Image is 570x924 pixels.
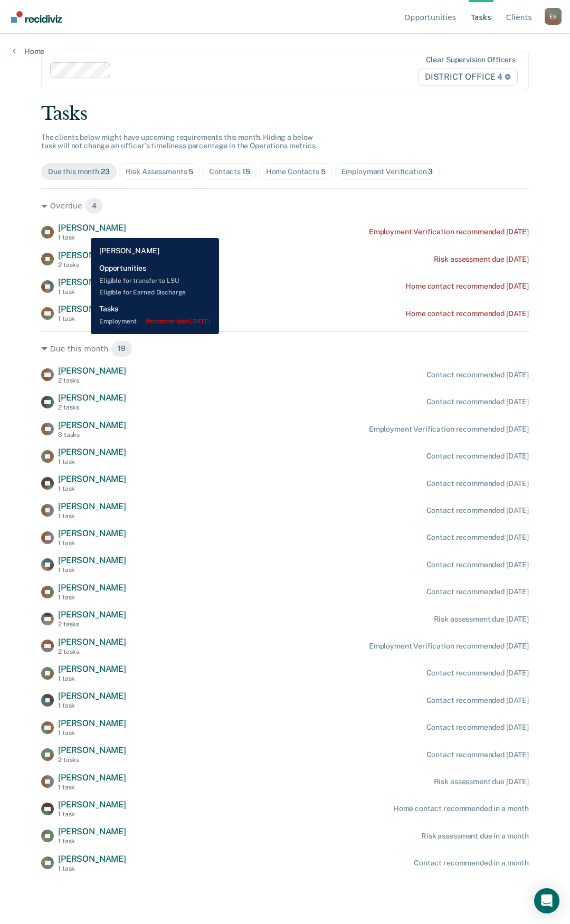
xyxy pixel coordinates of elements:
[421,832,529,841] div: Risk assessment due in a month
[58,431,126,439] div: 3 tasks
[58,773,126,783] span: [PERSON_NAME]
[58,404,126,411] div: 2 tasks
[58,288,126,296] div: 1 task
[58,865,126,872] div: 1 task
[58,594,126,601] div: 1 task
[58,250,126,260] span: [PERSON_NAME]
[426,750,529,759] div: Contact recommended [DATE]
[426,696,529,705] div: Contact recommended [DATE]
[58,837,126,845] div: 1 task
[58,539,126,547] div: 1 task
[41,197,529,214] div: Overdue 4
[405,282,529,291] div: Home contact recommended [DATE]
[426,587,529,596] div: Contact recommended [DATE]
[58,377,126,384] div: 2 tasks
[58,501,126,511] span: [PERSON_NAME]
[111,340,132,357] span: 19
[434,255,529,264] div: Risk assessment due [DATE]
[58,854,126,864] span: [PERSON_NAME]
[369,425,529,434] div: Employment Verification recommended [DATE]
[58,784,126,791] div: 1 task
[58,512,126,520] div: 1 task
[58,648,126,655] div: 2 tasks
[58,420,126,430] span: [PERSON_NAME]
[428,167,433,176] span: 3
[58,366,126,376] span: [PERSON_NAME]
[405,309,529,318] div: Home contact recommended [DATE]
[58,555,126,565] span: [PERSON_NAME]
[58,458,126,465] div: 1 task
[58,393,126,403] span: [PERSON_NAME]
[242,167,250,176] span: 15
[426,560,529,569] div: Contact recommended [DATE]
[369,227,529,236] div: Employment Verification recommended [DATE]
[545,8,562,25] button: Profile dropdown button
[58,566,126,574] div: 1 task
[369,642,529,651] div: Employment Verification recommended [DATE]
[58,447,126,457] span: [PERSON_NAME]
[58,474,126,484] span: [PERSON_NAME]
[434,615,529,624] div: Risk assessment due [DATE]
[426,533,529,542] div: Contact recommended [DATE]
[426,397,529,406] div: Contact recommended [DATE]
[426,479,529,488] div: Contact recommended [DATE]
[41,340,529,357] div: Due this month 19
[58,811,126,818] div: 1 task
[393,804,529,813] div: Home contact recommended in a month
[209,167,250,176] div: Contacts
[58,799,126,809] span: [PERSON_NAME]
[11,11,62,23] img: Recidiviz
[58,261,126,269] div: 2 tasks
[48,167,110,176] div: Due this month
[545,8,562,25] div: E S
[418,69,518,85] span: DISTRICT OFFICE 4
[126,167,194,176] div: Risk Assessments
[58,277,126,287] span: [PERSON_NAME]
[58,702,126,709] div: 1 task
[426,370,529,379] div: Contact recommended [DATE]
[58,756,126,764] div: 2 tasks
[101,167,110,176] span: 23
[58,223,126,233] span: [PERSON_NAME]
[321,167,326,176] span: 5
[13,46,44,56] a: Home
[41,133,317,150] span: The clients below might have upcoming requirements this month. Hiding a below task will not chang...
[58,315,126,322] div: 1 task
[58,234,126,241] div: 1 task
[85,197,103,214] span: 4
[188,167,193,176] span: 5
[434,777,529,786] div: Risk assessment due [DATE]
[414,859,529,868] div: Contact recommended in a month
[58,621,126,628] div: 2 tasks
[58,745,126,755] span: [PERSON_NAME]
[426,723,529,732] div: Contact recommended [DATE]
[266,167,326,176] div: Home Contacts
[426,506,529,515] div: Contact recommended [DATE]
[426,452,529,461] div: Contact recommended [DATE]
[58,691,126,701] span: [PERSON_NAME]
[58,718,126,728] span: [PERSON_NAME]
[58,729,126,737] div: 1 task
[534,888,559,913] div: Open Intercom Messenger
[41,103,529,125] div: Tasks
[58,304,126,314] span: [PERSON_NAME]
[426,55,516,64] div: Clear supervision officers
[341,167,433,176] div: Employment Verification
[58,485,126,492] div: 1 task
[426,669,529,678] div: Contact recommended [DATE]
[58,637,126,647] span: [PERSON_NAME]
[58,609,126,620] span: [PERSON_NAME]
[58,528,126,538] span: [PERSON_NAME]
[58,675,126,682] div: 1 task
[58,826,126,836] span: [PERSON_NAME]
[58,583,126,593] span: [PERSON_NAME]
[58,664,126,674] span: [PERSON_NAME]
